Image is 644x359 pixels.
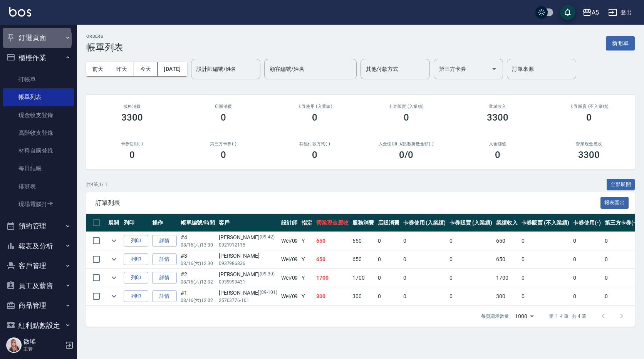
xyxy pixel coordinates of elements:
[219,252,277,260] div: [PERSON_NAME]
[179,287,217,305] td: #1
[376,232,401,250] td: 0
[494,269,520,287] td: 1700
[448,214,494,232] th: 卡券販賣 (入業績)
[3,276,74,296] button: 員工及薪資
[370,104,443,109] h2: 卡券販賣 (入業績)
[179,250,217,268] td: #3
[553,104,626,109] h2: 卡券販賣 (不入業績)
[549,313,586,320] p: 第 1–4 筆 共 4 筆
[351,269,376,287] td: 1700
[181,278,215,285] p: 08/16 (六) 12:02
[3,178,74,195] a: 排班表
[3,295,74,315] button: 商品管理
[279,250,300,268] td: Wei /09
[401,269,448,287] td: 0
[3,142,74,159] a: 材料自購登錄
[351,287,376,305] td: 300
[124,253,148,265] button: 列印
[481,313,509,320] p: 每頁顯示數量
[23,346,63,352] p: 主管
[221,149,226,160] h3: 0
[600,197,629,209] button: 報表匯出
[448,250,494,268] td: 0
[488,63,500,75] button: Open
[401,287,448,305] td: 0
[600,199,629,206] a: 報表匯出
[571,232,603,250] td: 0
[3,315,74,336] button: 紅利點數設定
[110,62,134,76] button: 昨天
[181,260,215,267] p: 08/16 (六) 12:30
[86,34,123,39] h2: ORDERS
[314,250,351,268] td: 650
[187,141,260,146] h2: 第三方卡券(-)
[571,214,603,232] th: 卡券使用(-)
[108,272,120,284] button: expand row
[3,70,74,88] a: 打帳單
[314,214,351,232] th: 營業現金應收
[495,149,500,160] h3: 0
[512,306,537,327] div: 1000
[150,214,179,232] th: 操作
[300,250,314,268] td: Y
[3,124,74,142] a: 高階收支登錄
[179,269,217,287] td: #2
[3,28,74,48] button: 釘選頁面
[314,232,351,250] td: 650
[181,297,215,304] p: 08/16 (六) 12:02
[603,232,640,250] td: 0
[571,250,603,268] td: 0
[96,104,168,109] h3: 服務消費
[3,256,74,276] button: 客戶管理
[152,253,177,265] a: 詳情
[376,269,401,287] td: 0
[312,149,317,160] h3: 0
[376,214,401,232] th: 店販消費
[3,106,74,124] a: 現金收支登錄
[152,235,177,247] a: 詳情
[279,287,300,305] td: Wei /09
[179,214,217,232] th: 帳單編號/時間
[219,278,277,285] p: 0939999431
[260,233,275,242] p: (09-42)
[129,149,135,160] h3: 0
[86,42,123,53] h3: 帳單列表
[121,112,143,123] h3: 3300
[181,242,215,248] p: 08/16 (六) 13:30
[300,269,314,287] td: Y
[3,216,74,236] button: 預約管理
[108,253,120,265] button: expand row
[461,104,534,109] h2: 業績收入
[260,270,275,278] p: (09-30)
[351,214,376,232] th: 服務消費
[134,62,158,76] button: 今天
[6,337,22,353] img: Person
[3,48,74,68] button: 櫃檯作業
[603,214,640,232] th: 第三方卡券(-)
[3,88,74,106] a: 帳單列表
[314,287,351,305] td: 300
[219,270,277,278] div: [PERSON_NAME]
[448,232,494,250] td: 0
[461,141,534,146] h2: 入金儲值
[122,214,150,232] th: 列印
[401,214,448,232] th: 卡券使用 (入業績)
[586,112,592,123] h3: 0
[279,214,300,232] th: 設計師
[571,287,603,305] td: 0
[401,232,448,250] td: 0
[23,338,63,346] h5: 微瑤
[108,235,120,247] button: expand row
[221,112,226,123] h3: 0
[494,250,520,268] td: 650
[607,179,635,191] button: 全部展開
[404,112,409,123] h3: 0
[86,181,107,188] p: 共 4 筆, 1 / 1
[124,272,148,284] button: 列印
[494,214,520,232] th: 業績收入
[152,272,177,284] a: 詳情
[553,141,626,146] h2: 營業現金應收
[260,289,277,297] p: (09-101)
[401,250,448,268] td: 0
[219,289,277,297] div: [PERSON_NAME]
